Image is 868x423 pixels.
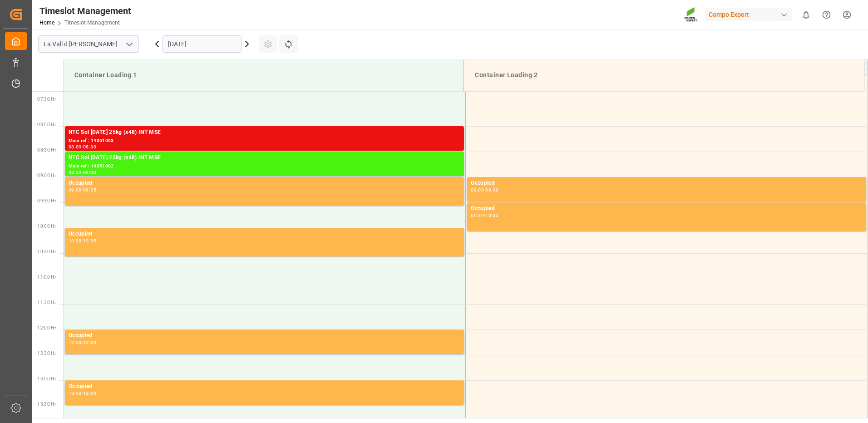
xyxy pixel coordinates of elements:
[69,340,82,344] div: 12:00
[122,37,136,51] button: open menu
[163,35,242,53] input: DD.MM.YYYY
[37,376,56,381] span: 13:00 Hr
[484,213,485,217] div: -
[71,67,456,84] div: Container Loading 1
[83,145,96,149] div: 08:30
[69,137,460,145] div: Main ref : 14051003
[69,170,82,174] div: 08:30
[484,188,485,192] div: -
[684,7,699,23] img: Screenshot%202023-09-29%20at%2010.02.21.png_1712312052.png
[39,4,131,18] div: Timeslot Management
[471,188,484,192] div: 09:00
[69,153,460,162] div: NTC Sol [DATE] 25kg (x48) INT MSE
[69,230,460,239] div: Occupied
[37,351,56,356] span: 12:30 Hr
[705,8,792,21] div: Compo Expert
[471,204,863,213] div: Occupied
[37,224,56,229] span: 10:00 Hr
[485,213,498,217] div: 10:05
[37,325,56,330] span: 12:00 Hr
[69,128,460,137] div: NTC Sol [DATE] 25kg (x48) INT MSE
[471,179,863,188] div: Occupied
[82,145,83,149] div: -
[69,162,460,170] div: Main ref : 14051002
[83,188,96,192] div: 09:35
[816,5,837,25] button: Help Center
[37,97,56,102] span: 07:30 Hr
[69,179,460,188] div: Occupied
[37,275,56,280] span: 11:00 Hr
[37,249,56,254] span: 10:30 Hr
[69,145,82,149] div: 08:00
[37,402,56,407] span: 13:30 Hr
[37,300,56,305] span: 11:30 Hr
[82,391,83,395] div: -
[82,340,83,344] div: -
[69,188,82,192] div: 09:00
[37,173,56,178] span: 09:00 Hr
[705,6,796,23] button: Compo Expert
[82,188,83,192] div: -
[83,239,96,243] div: 10:35
[82,170,83,174] div: -
[485,188,498,192] div: 09:30
[39,20,54,26] a: Home
[37,122,56,127] span: 08:00 Hr
[37,198,56,203] span: 09:30 Hr
[471,67,857,84] div: Container Loading 2
[83,340,96,344] div: 12:30
[37,148,56,152] span: 08:30 Hr
[69,391,82,395] div: 13:00
[471,213,484,217] div: 09:30
[82,239,83,243] div: -
[38,35,139,53] input: Type to search/select
[69,331,460,340] div: Occupied
[83,170,96,174] div: 09:00
[69,382,460,391] div: Occupied
[83,391,96,395] div: 13:30
[796,5,816,25] button: show 0 new notifications
[69,239,82,243] div: 10:00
